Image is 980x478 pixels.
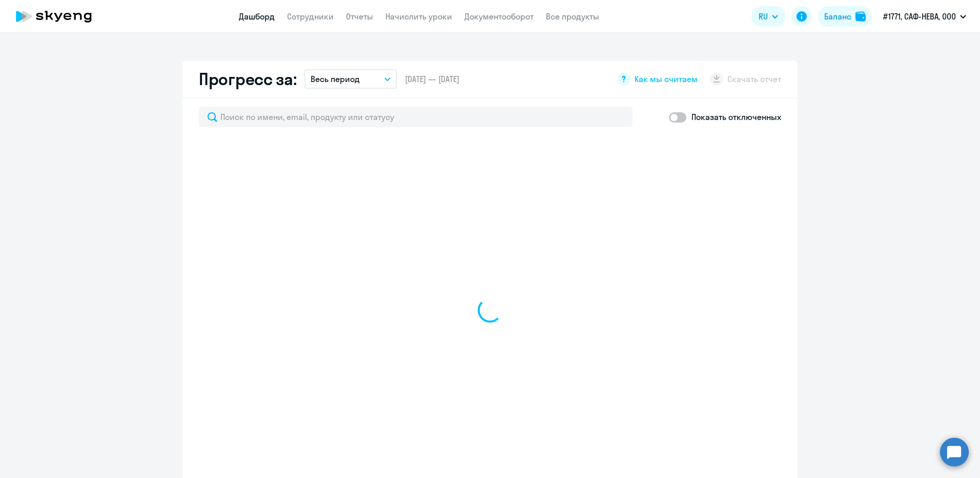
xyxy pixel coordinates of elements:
button: Балансbalance [818,6,872,27]
a: Документооборот [464,11,534,22]
a: Все продукты [546,11,599,22]
p: Показать отключенных [691,111,781,123]
button: #1771, САФ-НЕВА, ООО [878,4,971,29]
span: [DATE] — [DATE] [405,73,459,85]
img: balance [855,11,866,22]
p: #1771, САФ-НЕВА, ООО [883,10,956,23]
a: Отчеты [346,11,373,22]
div: Баланс [824,10,851,23]
input: Поиск по имени, email, продукту или статусу [199,107,632,127]
button: Весь период [304,69,397,89]
span: RU [759,10,768,23]
span: Как мы считаем [635,73,698,85]
p: Весь период [311,73,360,85]
a: Дашборд [239,11,275,22]
a: Начислить уроки [385,11,452,22]
button: RU [751,6,785,27]
h2: Прогресс за: [199,69,296,89]
a: Сотрудники [287,11,334,22]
